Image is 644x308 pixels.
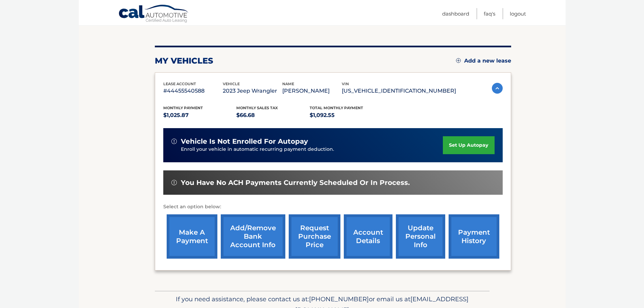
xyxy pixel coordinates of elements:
[342,81,349,86] span: vin
[443,136,494,154] a: set up autopay
[167,214,217,259] a: make a payment
[163,111,237,120] p: $1,025.87
[344,214,392,259] a: account details
[289,214,340,259] a: request purchase price
[449,214,499,259] a: payment history
[223,86,282,96] p: 2023 Jeep Wrangler
[282,86,342,96] p: [PERSON_NAME]
[342,86,456,96] p: [US_VEHICLE_IDENTIFICATION_NUMBER]
[223,81,240,86] span: vehicle
[181,179,410,187] span: You have no ACH payments currently scheduled or in process.
[155,56,213,66] h2: my vehicles
[442,8,469,19] a: Dashboard
[282,81,294,86] span: name
[163,203,503,211] p: Select an option below:
[118,4,189,24] a: Cal Automotive
[309,295,369,303] span: [PHONE_NUMBER]
[163,86,223,96] p: #44455540588
[492,83,503,94] img: accordion-active.svg
[510,8,526,19] a: Logout
[163,105,203,110] span: Monthly Payment
[456,57,511,64] a: Add a new lease
[171,139,177,144] img: alert-white.svg
[181,146,443,153] p: Enroll your vehicle in automatic recurring payment deduction.
[221,214,285,259] a: Add/Remove bank account info
[456,58,461,63] img: add.svg
[163,81,196,86] span: lease account
[236,111,310,120] p: $66.68
[310,105,363,110] span: Total Monthly Payment
[484,8,495,19] a: FAQ's
[171,180,177,185] img: alert-white.svg
[236,105,278,110] span: Monthly sales Tax
[396,214,445,259] a: update personal info
[310,111,383,120] p: $1,092.55
[181,137,308,146] span: vehicle is not enrolled for autopay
